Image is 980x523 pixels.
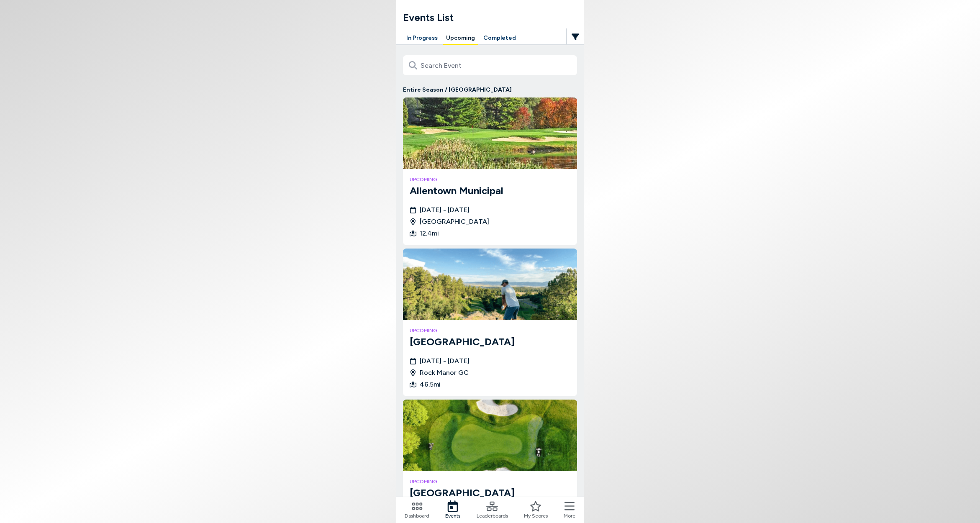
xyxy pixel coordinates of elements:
[410,183,570,198] h3: Allentown Municipal
[480,32,519,45] button: Completed
[403,32,441,45] button: In Progress
[524,512,548,520] span: My Scores
[403,97,577,245] a: Allentown MunicipalupcomingAllentown Municipal[DATE] - [DATE][GEOGRAPHIC_DATA]12.4mi
[477,500,508,520] a: Leaderboards
[403,249,577,320] img: Rock Manor
[403,97,577,169] img: Allentown Municipal
[410,485,570,500] h3: [GEOGRAPHIC_DATA]
[524,500,548,520] a: My Scores
[405,512,429,520] span: Dashboard
[403,249,577,396] a: Rock Manorupcoming[GEOGRAPHIC_DATA][DATE] - [DATE]Rock Manor GC46.5mi
[420,205,469,215] span: [DATE] - [DATE]
[410,327,570,334] h4: upcoming
[405,500,429,520] a: Dashboard
[420,217,489,227] span: [GEOGRAPHIC_DATA]
[420,356,469,366] span: [DATE] - [DATE]
[410,478,570,485] h4: upcoming
[443,32,478,45] button: Upcoming
[410,176,570,183] h4: upcoming
[403,10,584,25] h1: Events List
[403,400,577,471] img: Jeffersonville
[445,512,460,520] span: Events
[420,368,469,378] span: Rock Manor GC
[445,500,460,520] a: Events
[564,500,575,520] button: More
[420,228,439,238] span: 12.4 mi
[396,32,584,45] div: Manage your account
[403,85,577,94] p: Entire Season / [GEOGRAPHIC_DATA]
[410,334,570,349] h3: [GEOGRAPHIC_DATA]
[477,512,508,520] span: Leaderboards
[403,55,577,75] input: Search Event
[420,379,441,390] span: 46.5 mi
[564,512,575,520] span: More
